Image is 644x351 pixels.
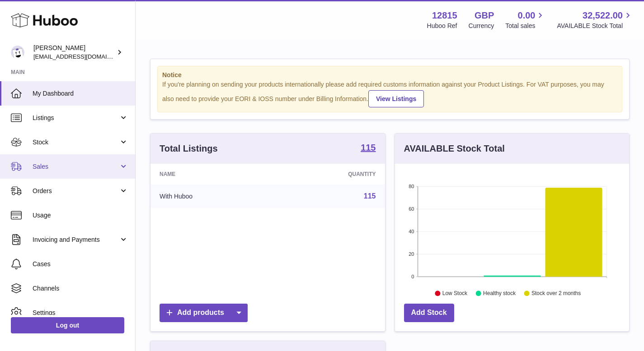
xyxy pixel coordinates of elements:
[409,184,414,189] text: 80
[11,317,124,333] a: Log out
[150,164,274,185] th: Name
[162,80,617,107] div: If you're planning on sending your products internationally please add required customs informati...
[557,22,633,30] span: AVAILABLE Stock Total
[505,9,545,30] a: 0.00 Total sales
[160,304,248,322] a: Add products
[364,192,376,200] a: 115
[409,206,414,212] text: 60
[33,162,119,171] span: Sales
[11,46,24,59] img: shophawksclub@gmail.com
[409,251,414,257] text: 20
[409,229,414,234] text: 40
[361,143,376,154] a: 115
[411,274,414,279] text: 0
[33,260,128,268] span: Cases
[583,9,623,22] span: 32,522.00
[531,290,581,296] text: Stock over 2 months
[427,22,457,30] div: Huboo Ref
[150,185,274,208] td: With Huboo
[33,44,115,61] div: [PERSON_NAME]
[368,90,424,107] a: View Listings
[33,114,119,122] span: Listings
[404,143,505,155] h3: AVAILABLE Stock Total
[33,187,119,195] span: Orders
[33,309,128,317] span: Settings
[557,9,633,30] a: 32,522.00 AVAILABLE Stock Total
[404,304,454,322] a: Add Stock
[33,211,128,220] span: Usage
[505,22,545,30] span: Total sales
[475,9,494,22] strong: GBP
[33,138,119,147] span: Stock
[483,290,516,296] text: Healthy stock
[469,22,494,30] div: Currency
[274,164,385,185] th: Quantity
[162,71,617,79] strong: Notice
[33,53,133,60] span: [EMAIL_ADDRESS][DOMAIN_NAME]
[33,236,119,244] span: Invoicing and Payments
[160,143,218,155] h3: Total Listings
[33,89,128,98] span: My Dashboard
[442,290,467,296] text: Low Stock
[518,9,536,22] span: 0.00
[33,284,128,293] span: Channels
[361,143,376,152] strong: 115
[432,9,457,22] strong: 12815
